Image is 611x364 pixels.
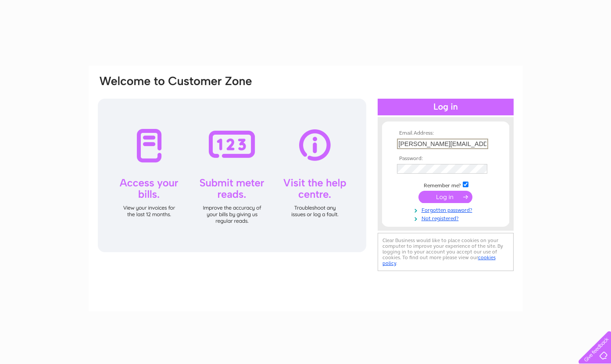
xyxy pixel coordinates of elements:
td: Remember me? [395,180,497,189]
th: Email Address: [395,130,497,136]
a: Forgotten password? [397,205,497,214]
input: Submit [418,191,472,203]
th: Password: [395,156,497,162]
div: Clear Business would like to place cookies on your computer to improve your experience of the sit... [378,233,514,271]
a: Not registered? [397,214,497,222]
a: cookies policy [382,254,496,266]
